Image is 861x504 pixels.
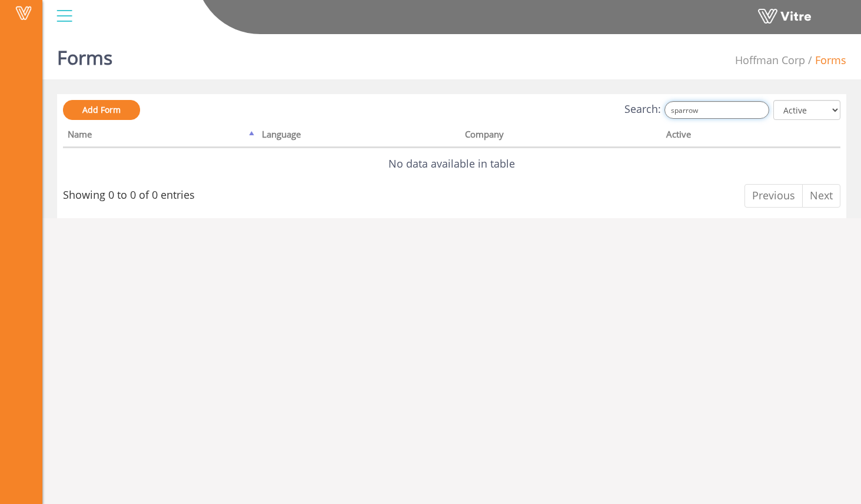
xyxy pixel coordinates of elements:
th: Language [257,125,460,148]
span: Add Form [82,104,121,115]
label: Search: [624,101,769,119]
input: Search: [664,101,769,119]
th: Company [460,125,661,148]
a: Previous [744,184,803,208]
a: Add Form [63,100,140,120]
th: Active [661,125,801,148]
a: Next [802,184,840,208]
span: 210 [735,53,805,67]
li: Forms [805,53,846,68]
td: No data available in table [63,148,840,179]
th: Name: activate to sort column descending [63,125,257,148]
h1: Forms [57,29,112,79]
div: Showing 0 to 0 of 0 entries [63,183,195,203]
